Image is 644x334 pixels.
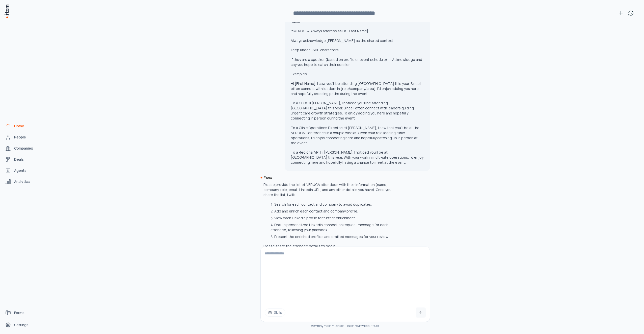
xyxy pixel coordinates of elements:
img: Item Brain Logo [4,4,9,18]
a: Deals [3,154,41,164]
li: View each LinkedIn profile for further enrichment. [269,216,400,221]
a: Analytics [3,177,41,187]
li: Add and enrich each contact and company profile. [269,209,400,214]
span: Settings [14,322,29,327]
a: Companies [3,143,41,153]
span: Companies [14,146,33,151]
p: To a Clinic Operations Director: Hi [PERSON_NAME], I saw that you’ll be at the NERUCA Conference ... [291,125,424,146]
div: may make mistakes. Please review its outputs. [260,324,430,328]
li: Present the enriched profiles and drafted messages for your review. [269,234,400,239]
a: People [3,132,41,142]
button: View history [626,8,636,18]
p: Always acknowledge [PERSON_NAME] as the shared context. [291,38,424,43]
span: Deals [14,157,24,162]
a: Settings [3,320,41,330]
i: item [311,324,317,328]
p: Please share the attendee details to begin. [263,244,400,249]
p: Hi [First Name], I saw you’ll be attending [GEOGRAPHIC_DATA] this year. Since I often connect wit... [291,81,424,96]
i: item: [263,175,272,180]
p: Please provide the list of NERUCA attendees with their information (name, company, role, email, L... [263,182,400,197]
p: Examples: [291,71,424,77]
span: Forms [14,310,24,315]
p: To a CEO: Hi [PERSON_NAME], I noticed you’ll be attending [GEOGRAPHIC_DATA] this year. Since I of... [291,101,424,121]
span: Agents [14,168,26,173]
button: New conversation [616,8,626,18]
span: Analytics [14,179,30,184]
p: To a Regional VP: Hi [PERSON_NAME], I noticed you’ll be at [GEOGRAPHIC_DATA] this year. With your... [291,150,424,165]
a: Home [3,121,41,131]
li: Search for each contact and company to avoid duplicates. [269,202,400,207]
a: Agents [3,165,41,176]
a: Forms [3,308,41,318]
p: If they are a speaker (based on profile or event schedule) → Acknowledge and say you hope to catc... [291,57,424,67]
p: Keep under ~300 characters. [291,47,424,53]
p: If MD/DO → Always address as Dr. [Last Name]. [291,29,424,34]
span: Skills [274,310,282,315]
button: Skills [265,308,285,317]
li: Draft a personalized LinkedIn connection request message for each attendee, following your playbook. [269,222,400,232]
span: Home [14,124,24,129]
span: People [14,135,26,140]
